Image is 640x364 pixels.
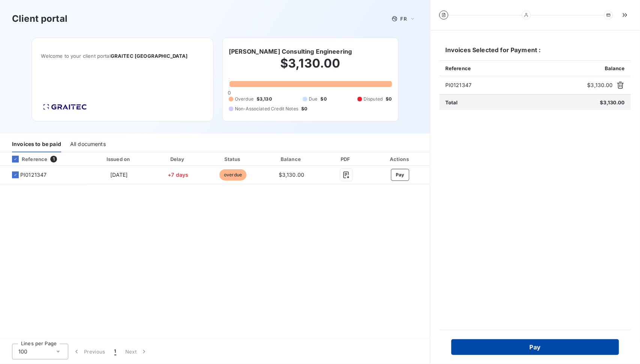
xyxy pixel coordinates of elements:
[229,47,352,56] h6: [PERSON_NAME] Consulting Engineering
[445,99,458,105] span: Total
[301,105,307,112] span: $0
[70,137,106,152] div: All documents
[68,344,110,359] button: Previous
[6,156,47,162] div: Reference
[605,65,625,71] span: Balance
[110,171,128,178] span: [DATE]
[12,12,68,26] h3: Client portal
[445,81,584,89] span: PI0121347
[451,339,619,355] button: Pay
[41,53,204,59] span: Welcome to your client portal
[439,45,631,60] h6: Invoices Selected for Payment :
[321,96,327,102] span: $0
[587,81,613,89] span: $3,130.00
[168,171,188,178] span: +7 days
[235,105,298,112] span: Non-Associated Credit Notes
[229,56,392,78] h2: $3,130.00
[279,171,304,178] span: $3,130.00
[263,155,320,163] div: Balance
[18,348,27,355] span: 100
[12,137,61,152] div: Invoices to be paid
[111,53,188,59] span: GRAITEC [GEOGRAPHIC_DATA]
[391,169,409,181] button: Pay
[235,96,254,102] span: Overdue
[600,99,625,105] span: $3,130.00
[41,102,89,112] img: Company logo
[257,96,272,102] span: $3,130
[121,344,152,359] button: Next
[206,155,259,163] div: Status
[386,96,392,102] span: $0
[309,96,317,102] span: Due
[323,155,369,163] div: PDF
[445,65,471,71] span: Reference
[110,344,121,359] button: 1
[114,348,116,355] span: 1
[153,155,203,163] div: Delay
[50,156,57,162] span: 1
[364,96,383,102] span: Disputed
[88,155,150,163] div: Issued on
[228,90,231,96] span: 0
[401,16,407,22] span: FR
[219,169,246,180] span: overdue
[20,171,47,179] span: PI0121347
[372,155,428,163] div: Actions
